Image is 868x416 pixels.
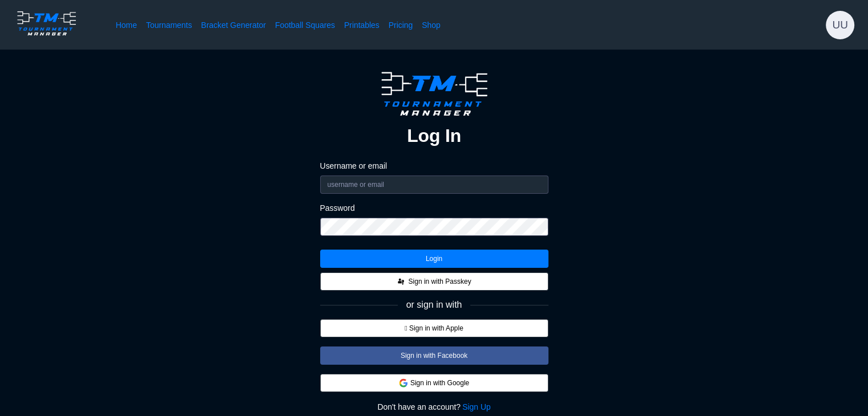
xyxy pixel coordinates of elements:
div: undefined undefined [826,11,854,39]
a: Printables [344,19,380,31]
img: FIDO_Passkey_mark_A_black.dc59a8f8c48711c442e90af6bb0a51e0.svg [397,277,406,286]
a: Shop [422,19,441,31]
a: Bracket Generator [201,19,266,31]
label: Username or email [320,161,548,171]
button: Sign in with Facebook [320,346,548,365]
button: Sign in with Passkey [320,272,548,291]
input: username or email [320,176,548,194]
a: Tournaments [146,19,192,31]
span: or sign in with [406,300,462,310]
button: Login [320,250,548,268]
img: logo.ffa97a18e3bf2c7d.png [375,68,494,120]
button:  Sign in with Apple [320,319,548,337]
img: logo.ffa97a18e3bf2c7d.png [14,9,79,38]
span: Don't have an account? [377,401,461,413]
img: google.d7f092af888a54de79ed9c9303d689d7.svg [399,378,408,388]
button: UU [826,11,854,39]
a: Sign Up [462,401,490,413]
h2: Log In [407,124,461,147]
a: Home [116,19,137,31]
button: Sign in with Google [320,374,548,392]
a: Football Squares [275,19,335,31]
label: Password [320,203,548,213]
a: Pricing [389,19,413,31]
